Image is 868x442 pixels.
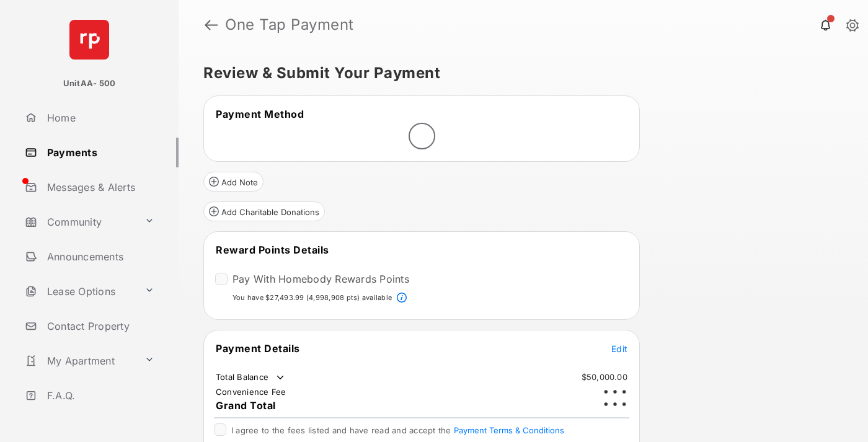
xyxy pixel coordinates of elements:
span: Payment Method [216,108,304,120]
a: Messages & Alerts [20,172,179,202]
button: I agree to the fees listed and have read and accept the [454,425,564,435]
a: Community [20,207,139,237]
button: Edit [611,342,627,355]
h5: Review & Submit Your Payment [203,66,833,81]
span: Payment Details [216,342,300,355]
p: UnitAA- 500 [63,77,116,90]
a: F.A.Q. [20,381,179,410]
td: Total Balance [215,371,286,384]
a: My Apartment [20,346,139,376]
a: Home [20,103,179,133]
button: Add Charitable Donations [203,201,325,221]
td: Convenience Fee [215,386,287,397]
button: Add Note [203,172,263,192]
span: Edit [611,343,627,354]
img: svg+xml;base64,PHN2ZyB4bWxucz0iaHR0cDovL3d3dy53My5vcmcvMjAwMC9zdmciIHdpZHRoPSI2NCIgaGVpZ2h0PSI2NC... [69,20,109,60]
span: Grand Total [216,399,276,412]
label: Pay With Homebody Rewards Points [232,273,409,285]
p: You have $27,493.99 (4,998,908 pts) available [232,293,392,303]
span: Reward Points Details [216,244,329,256]
span: I agree to the fees listed and have read and accept the [231,425,564,435]
strong: One Tap Payment [225,17,354,32]
a: Lease Options [20,276,139,306]
a: Contact Property [20,311,179,341]
a: Announcements [20,242,179,272]
a: Payments [20,138,179,167]
td: $50,000.00 [581,371,628,382]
